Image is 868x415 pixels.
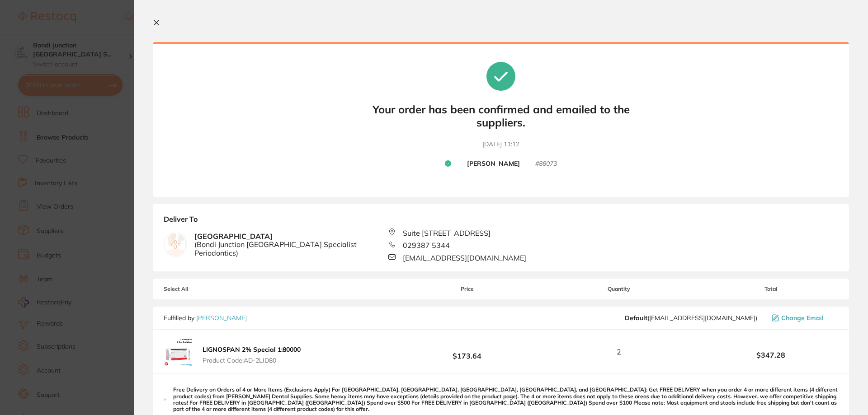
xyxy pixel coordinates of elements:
img: czd2eDM4eQ [164,337,193,366]
p: Fulfilled by [164,314,247,322]
b: $173.64 [400,344,534,360]
small: # 88073 [535,160,557,168]
button: Change Email [769,314,838,322]
b: LIGNOSPAN 2% Special 1:80000 [203,345,301,354]
span: 029387 5344 [403,241,450,249]
button: LIGNOSPAN 2% Special 1:80000 Product Code:AD-2LID80 [200,345,303,364]
span: Product Code: AD-2LID80 [203,357,301,364]
span: save@adamdental.com.au [625,314,757,322]
span: ( Bondi Junction [GEOGRAPHIC_DATA] Specialist Periodontics ) [194,240,388,257]
img: empty.jpg [164,233,187,256]
a: [PERSON_NAME] [196,314,247,322]
b: Default [625,314,647,322]
span: Total [703,286,838,292]
b: Your order has been confirmed and emailed to the suppliers. [365,103,637,129]
span: [EMAIL_ADDRESS][DOMAIN_NAME] [403,254,526,262]
b: [GEOGRAPHIC_DATA] [194,232,388,257]
span: Price [400,286,534,292]
b: $347.28 [703,351,838,359]
span: Change Email [781,314,824,322]
span: Select All [164,286,254,292]
span: Quantity [535,286,703,292]
p: Free Delivery on Orders of 4 or More Items (Exclusions Apply) For [GEOGRAPHIC_DATA], [GEOGRAPHIC_... [173,387,838,413]
b: Deliver To [164,215,838,228]
span: Suite [STREET_ADDRESS] [403,229,491,237]
b: [PERSON_NAME] [467,160,520,168]
span: 2 [617,348,621,356]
